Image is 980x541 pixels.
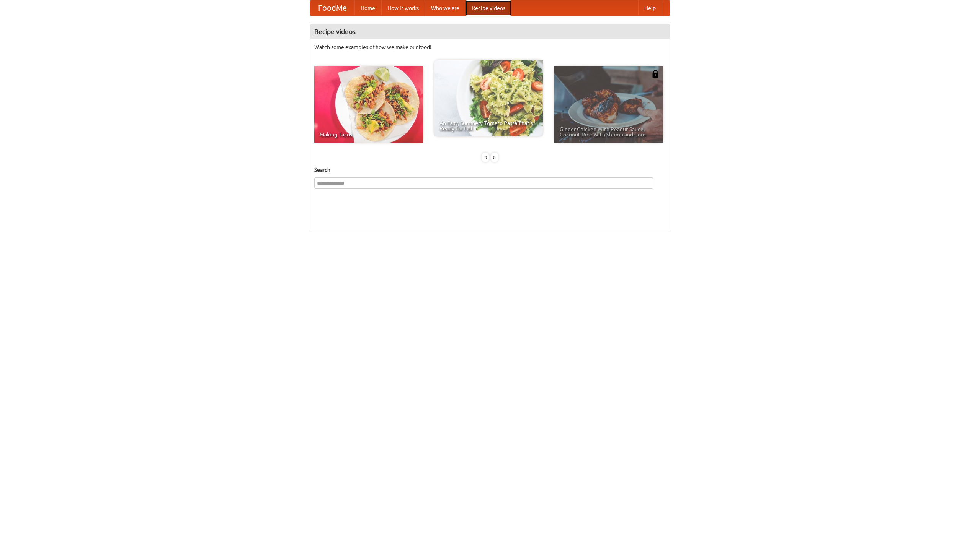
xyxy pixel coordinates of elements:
a: An Easy, Summery Tomato Pasta That's Ready for Fall [434,60,543,136]
a: FoodMe [310,0,354,16]
a: Help [638,0,662,16]
div: « [482,153,489,162]
p: Watch some examples of how we make our food! [314,43,666,51]
a: How it works [381,0,425,16]
h4: Recipe videos [310,24,670,39]
h5: Search [314,166,666,174]
a: Home [354,0,381,16]
a: Recipe videos [465,0,511,16]
div: » [491,153,498,162]
a: Making Tacos [314,66,423,143]
span: An Easy, Summery Tomato Pasta That's Ready for Fall [439,120,537,131]
img: 483408.png [652,70,659,78]
a: Who we are [425,0,465,16]
span: Making Tacos [320,132,418,137]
